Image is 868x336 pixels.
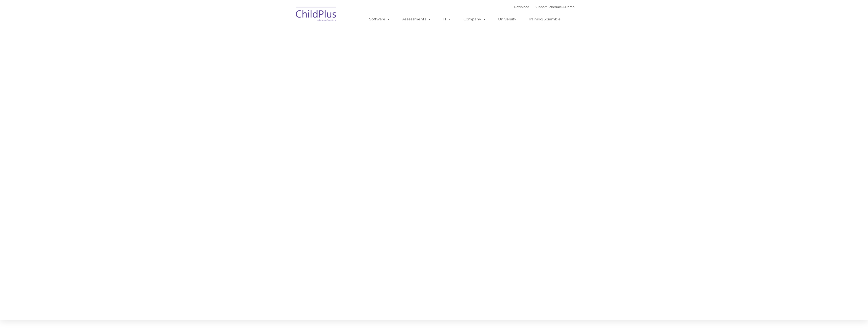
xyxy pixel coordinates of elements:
font: | [514,5,574,9]
a: Assessments [398,15,436,24]
a: IT [439,15,456,24]
a: Support [535,5,547,9]
a: Training Scramble!! [524,15,567,24]
a: University [494,15,521,24]
a: Software [365,15,395,24]
a: Company [459,15,491,24]
a: Schedule A Demo [548,5,574,9]
a: Download [514,5,529,9]
img: ChildPlus by Procare Solutions [294,4,339,26]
